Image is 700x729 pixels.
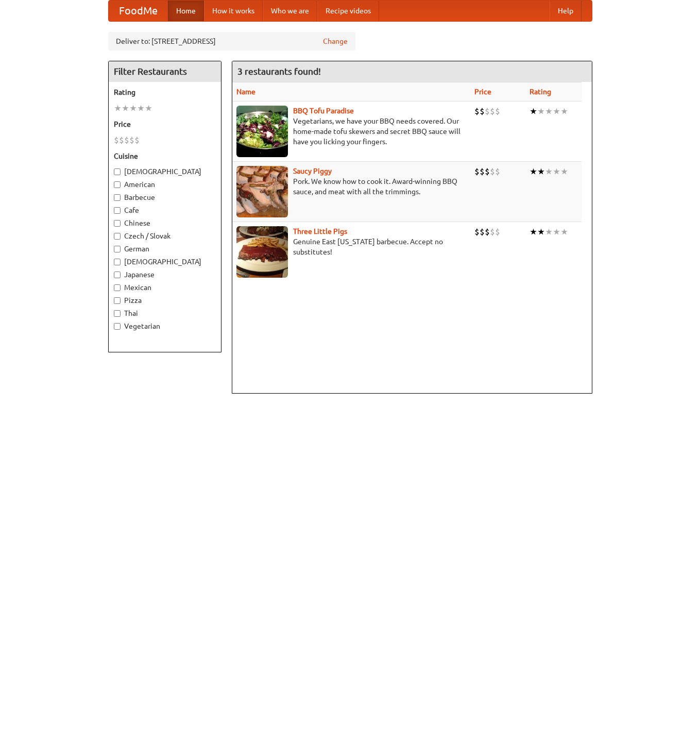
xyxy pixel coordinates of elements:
input: Czech / Slovak [114,233,121,240]
input: Japanese [114,272,121,278]
a: Help [550,1,582,21]
li: ★ [560,226,568,238]
li: $ [480,226,485,238]
label: Cafe [114,205,216,215]
img: littlepigs.jpg [236,226,288,278]
li: $ [495,226,500,238]
li: $ [485,166,490,177]
h4: Filter Restaurants [109,61,221,82]
label: [DEMOGRAPHIC_DATA] [114,257,216,267]
label: American [114,179,216,190]
li: $ [474,106,480,117]
li: $ [129,134,134,146]
li: ★ [114,103,122,114]
li: ★ [537,106,545,117]
label: Mexican [114,282,216,293]
a: Saucy Piggy [293,167,332,175]
li: $ [480,166,485,177]
li: $ [474,166,480,177]
li: $ [485,226,490,238]
a: BBQ Tofu Paradise [293,107,354,115]
label: Thai [114,308,216,318]
li: ★ [545,106,553,117]
input: [DEMOGRAPHIC_DATA] [114,168,121,175]
input: Barbecue [114,194,121,201]
input: Mexican [114,284,121,291]
li: $ [124,134,129,146]
li: ★ [553,166,560,177]
li: $ [114,134,119,146]
li: $ [480,106,485,117]
label: Chinese [114,218,216,228]
li: $ [485,106,490,117]
li: ★ [545,226,553,238]
img: tofuparadise.jpg [236,106,288,157]
a: FoodMe [109,1,168,21]
p: Genuine East [US_STATE] barbecue. Accept no substitutes! [236,236,466,257]
li: ★ [560,106,568,117]
li: ★ [553,106,560,117]
li: ★ [122,103,129,114]
input: Vegetarian [114,323,121,330]
img: saucy.jpg [236,166,288,217]
div: Deliver to: [STREET_ADDRESS] [108,32,355,50]
li: $ [134,134,140,146]
li: $ [490,166,495,177]
li: $ [490,106,495,117]
label: Pizza [114,295,216,306]
input: Chinese [114,220,121,227]
label: [DEMOGRAPHIC_DATA] [114,166,216,177]
ng-pluralize: 3 restaurants found! [237,66,321,76]
li: ★ [530,166,537,177]
li: ★ [545,166,553,177]
li: ★ [129,103,137,114]
li: ★ [537,226,545,238]
p: Vegetarians, we have your BBQ needs covered. Our home-made tofu skewers and secret BBQ sauce will... [236,116,466,147]
a: Price [474,88,491,96]
input: American [114,181,121,188]
h5: Price [114,119,216,129]
a: How it works [204,1,263,21]
li: $ [495,106,500,117]
li: ★ [530,226,537,238]
li: ★ [145,103,152,114]
input: Pizza [114,297,121,304]
label: Japanese [114,269,216,280]
li: $ [119,134,124,146]
input: Thai [114,310,121,317]
li: ★ [537,166,545,177]
li: ★ [560,166,568,177]
p: Pork. We know how to cook it. Award-winning BBQ sauce, and meat with all the trimmings. [236,176,466,197]
li: ★ [137,103,145,114]
a: Home [168,1,204,21]
label: Czech / Slovak [114,231,216,241]
input: German [114,246,121,252]
input: [DEMOGRAPHIC_DATA] [114,259,121,265]
li: $ [490,226,495,238]
a: Three Little Pigs [293,227,347,235]
li: ★ [530,106,537,117]
li: ★ [553,226,560,238]
a: Name [236,88,255,96]
label: Vegetarian [114,321,216,331]
a: Recipe videos [317,1,379,21]
input: Cafe [114,207,121,214]
h5: Rating [114,87,216,97]
li: $ [474,226,480,238]
a: Who we are [263,1,317,21]
a: Change [323,36,348,46]
label: Barbecue [114,192,216,202]
h5: Cuisine [114,151,216,161]
label: German [114,244,216,254]
a: Rating [530,88,551,96]
li: $ [495,166,500,177]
